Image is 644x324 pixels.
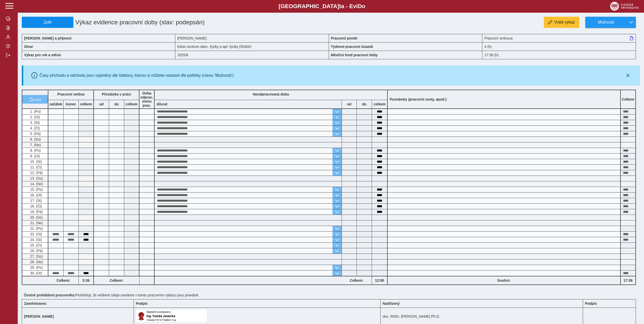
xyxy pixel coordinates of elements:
[124,102,139,106] b: celkem
[357,102,372,106] b: do
[362,3,365,9] span: o
[22,95,48,104] button: vrátit
[29,199,42,203] span: 17. (St)
[331,45,373,49] b: Týdenní pracovní úvazek
[29,126,40,130] span: 4. (Čt)
[388,97,449,101] b: Poznámky (pracovní cesty, apod.)
[29,182,43,186] span: 14. (Ne)
[372,102,387,106] b: celkem
[24,53,61,57] b: Výkaz pro rok a měsíc
[136,310,207,322] img: Digitálně podepsáno uživatelem
[372,278,387,282] b: 12:00
[29,226,43,231] span: 22. (Po)
[22,291,640,299] div: Prohlašuji, že veškeré údaje uvedené v tomto pracovním výkazu jsou pravdivé.
[22,17,73,28] button: Zpět
[29,160,42,164] span: 10. (St)
[73,17,279,28] h1: Výkaz evidence pracovní doby (stav: podepsán)
[622,97,634,101] b: Celkem
[24,20,71,25] span: Zpět
[29,109,41,113] span: 1. (Po)
[94,278,139,282] b: Celkem:
[29,221,43,225] span: 21. (Ne)
[610,2,639,11] img: logo_web_su.png
[29,238,42,242] span: 24. (St)
[48,102,63,106] b: začátek
[29,260,43,264] span: 28. (Ne)
[29,243,42,247] span: 25. (Čt)
[29,232,42,236] span: 23. (Út)
[157,102,167,106] b: důvod
[33,97,41,101] span: vrátit
[554,20,575,25] span: Vrátit výkaz
[102,92,131,96] b: Přestávka v práci
[585,17,626,28] button: Možnosti
[621,278,635,282] b: 17:36
[342,102,357,106] b: od
[342,278,372,282] b: Celkem:
[24,301,47,306] b: Zaměstnanec
[57,92,84,96] b: Pracovní směna
[15,3,629,10] b: [GEOGRAPHIC_DATA] a - Evi
[497,278,511,282] b: Souhrn:
[109,102,124,106] b: do
[29,132,41,136] span: 5. (Pá)
[331,53,378,57] b: Měsíční fond pracovní doby
[29,171,43,175] span: 12. (Pá)
[482,42,636,51] div: 4 (h)
[29,215,43,219] span: 20. (So)
[590,20,622,25] span: Možnosti
[24,36,71,40] b: [PERSON_NAME] a příjmení
[24,45,33,49] b: Útvar
[585,301,597,306] b: Podpis
[29,249,43,253] span: 26. (Pá)
[79,102,93,106] b: celkem
[140,91,153,107] b: Doba odprac. mimo prac.
[544,17,579,28] button: Vrátit výkaz
[136,301,148,306] b: Podpis
[29,143,41,147] span: 7. (Ne)
[29,204,42,208] span: 18. (Čt)
[94,102,109,106] b: od
[331,36,358,40] b: Pracovní poměr
[24,314,54,318] b: [PERSON_NAME]
[29,115,40,119] span: 2. (Út)
[29,210,43,214] span: 19. (Pá)
[29,187,43,192] span: 15. (Po)
[29,154,40,158] span: 9. (Út)
[175,51,329,59] div: 2025/9
[482,51,636,59] div: 17:36 (h)
[48,278,78,282] b: Celkem:
[39,73,235,78] div: Časy příchodu a odchodu jsou vyplněny dle šablony, kterou si můžete nastavit dle potřeby (menu 'M...
[29,254,43,258] span: 27. (So)
[383,301,400,306] b: Nadřízený
[29,265,43,270] span: 29. (Po)
[29,176,43,180] span: 13. (So)
[339,3,341,9] span: t
[29,148,41,153] span: 8. (Po)
[29,193,42,197] span: 16. (Út)
[29,271,42,275] span: 30. (Út)
[29,137,41,141] span: 6. (So)
[253,92,289,96] b: Neodpracovaná doba
[64,102,78,106] b: konec
[482,34,636,42] div: Pracovní smlouva
[24,293,75,297] b: Čestné prohlášení pracovníka:
[358,3,362,9] span: D
[79,278,93,282] b: 5:36
[175,34,329,42] div: [PERSON_NAME]
[29,165,42,169] span: 11. (Čt)
[175,42,329,51] div: Eduk centrum obec. fyziky a apl. fyziky (05400)
[29,121,40,125] span: 3. (St)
